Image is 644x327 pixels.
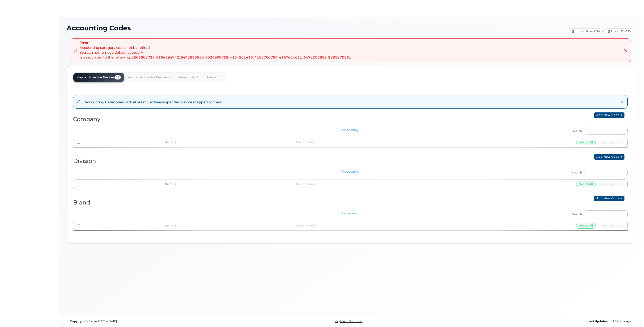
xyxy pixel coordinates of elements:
div: Processing... [73,207,628,237]
strong: Last Update [587,320,606,323]
strong: Copyright [70,320,85,323]
a: Import from CSV [569,29,603,34]
div: Processing... [73,124,628,153]
span: 4 [168,75,172,79]
a: Mapped to Active Devices [73,73,124,82]
div: Accounting category could not be retired. You can not remove default category Is associated to th... [80,41,351,60]
a: Add new code [594,154,624,160]
div: MyServe [DATE]–[DATE] [67,320,256,323]
span: 0 [217,75,222,79]
span: 11 [114,75,121,79]
h2: Division [73,158,347,164]
a: Export to CSV [605,29,634,34]
a: Retired [203,73,225,82]
span: 8 [195,75,200,79]
h1: Accounting Codes [67,24,567,32]
a: Add new code [594,196,624,201]
h2: Brand [73,199,347,206]
div: Processing... [73,165,628,195]
div: Accounting Categories with at least 1 active/suspended device mapped to them [85,99,222,105]
div: about 5 hours ago [445,320,634,323]
a: Keyboard Shortcuts [335,320,362,323]
h2: Company [73,116,347,122]
strong: Error [80,41,351,46]
a: Unmapped [176,73,203,82]
a: Add new code [594,112,624,118]
a: Mapped to Inactive Devices [124,73,176,82]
